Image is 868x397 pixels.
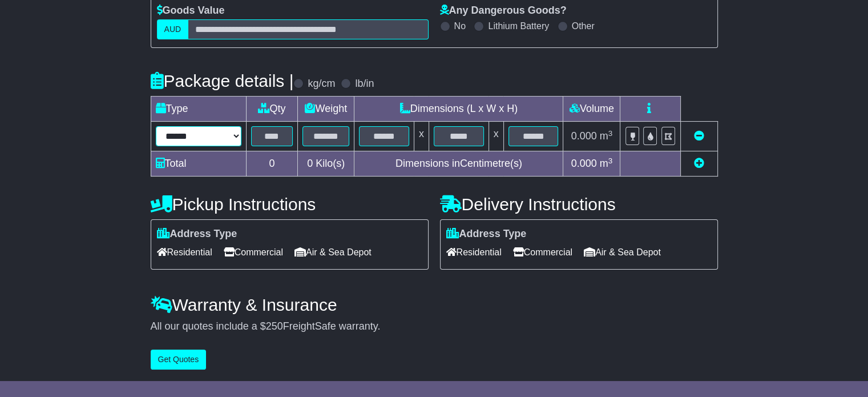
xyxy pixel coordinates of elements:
td: Type [151,97,246,122]
span: 0.000 [571,130,597,142]
span: m [600,130,613,142]
span: 0 [307,158,313,169]
sup: 3 [608,157,613,165]
span: Air & Sea Depot [294,243,372,261]
span: 250 [266,320,283,332]
span: Residential [446,243,502,261]
label: AUD [157,19,189,39]
h4: Package details | [151,71,294,90]
label: Address Type [446,228,527,240]
td: Qty [246,97,298,122]
td: Kilo(s) [298,151,354,177]
td: Weight [298,97,354,122]
span: 0.000 [571,158,597,169]
a: Add new item [694,158,704,169]
button: Get Quotes [151,350,207,370]
label: Address Type [157,228,237,240]
span: m [600,158,613,169]
h4: Warranty & Insurance [151,295,718,314]
h4: Delivery Instructions [440,195,718,214]
label: No [454,21,466,31]
span: Commercial [513,243,572,261]
td: Dimensions (L x W x H) [354,97,563,122]
label: kg/cm [308,78,335,90]
td: Volume [563,97,620,122]
td: x [414,122,429,151]
label: Lithium Battery [488,21,549,31]
td: Total [151,151,246,177]
td: Dimensions in Centimetre(s) [354,151,563,177]
span: Commercial [224,243,283,261]
label: lb/in [355,78,374,90]
sup: 3 [608,129,613,138]
a: Remove this item [694,130,704,142]
td: 0 [246,151,298,177]
span: Residential [157,243,212,261]
td: x [488,122,503,151]
div: All our quotes include a $ FreightSafe warranty. [151,320,718,333]
label: Other [572,21,595,31]
label: Any Dangerous Goods? [440,5,567,17]
span: Air & Sea Depot [584,243,661,261]
label: Goods Value [157,5,225,17]
h4: Pickup Instructions [151,195,429,214]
